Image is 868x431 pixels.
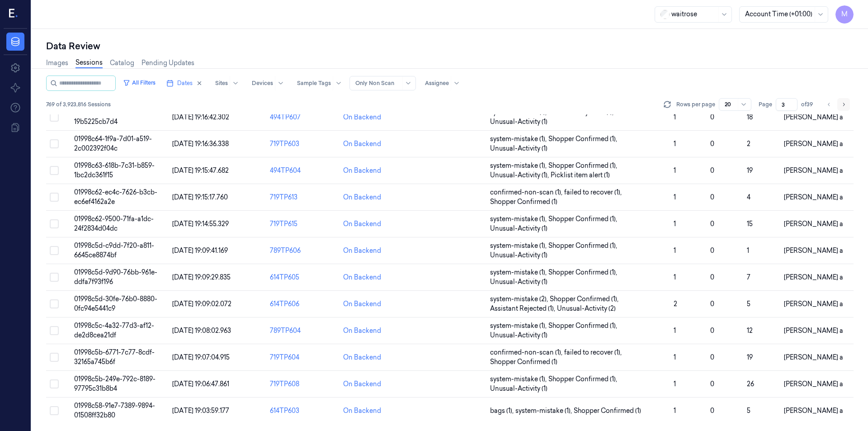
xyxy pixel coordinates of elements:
[172,220,229,228] span: [DATE] 19:14:55.329
[710,407,714,415] span: 0
[674,113,676,121] span: 1
[343,246,381,256] div: On Backend
[50,113,59,122] button: Select row
[515,406,574,416] span: system-mistake (1) ,
[177,79,193,87] span: Dates
[270,166,336,175] div: 494TP604
[172,246,228,255] span: [DATE] 19:09:41.169
[50,139,59,148] button: Select row
[490,197,557,207] span: Shopper Confirmed (1)
[784,220,843,228] span: [PERSON_NAME] a
[551,171,610,180] span: Picklist item alert (1)
[747,380,754,388] span: 26
[119,76,159,90] button: All Filters
[801,100,816,109] span: of 39
[747,246,749,255] span: 1
[343,353,381,362] div: On Backend
[172,273,231,281] span: [DATE] 19:09:29.835
[710,246,714,255] span: 0
[574,406,641,416] span: Shopper Confirmed (1)
[823,98,835,111] button: Go to previous page
[747,220,753,228] span: 15
[784,353,843,361] span: [PERSON_NAME] a
[784,113,843,121] span: [PERSON_NAME] a
[343,166,381,175] div: On Backend
[270,299,336,309] div: 614TP606
[172,380,229,388] span: [DATE] 19:06:47.861
[74,242,154,259] span: 01998c5d-c9dd-7f20-a811-6645ce8874bf
[270,219,336,229] div: 719TP615
[343,139,381,149] div: On Backend
[270,193,336,202] div: 719TP613
[674,193,676,201] span: 1
[75,58,103,68] a: Sessions
[46,58,68,68] a: Images
[747,193,750,201] span: 4
[674,273,676,281] span: 1
[74,295,157,313] span: 01998c5d-30fe-76b0-8880-0fc94e5441c9
[50,406,59,415] button: Select row
[172,407,229,415] span: [DATE] 19:03:59.177
[710,380,714,388] span: 0
[74,135,152,152] span: 01998c64-1f9a-7d01-a519-2c002392f04c
[710,300,714,308] span: 0
[747,327,753,335] span: 12
[674,300,677,308] span: 2
[548,241,619,251] span: Shopper Confirmed (1) ,
[548,161,619,171] span: Shopper Confirmed (1) ,
[50,273,59,282] button: Select row
[490,134,548,144] span: system-mistake (1) ,
[710,193,714,201] span: 0
[747,353,753,361] span: 19
[490,406,515,416] span: bags (1) ,
[343,326,381,336] div: On Backend
[548,374,619,384] span: Shopper Confirmed (1) ,
[674,327,676,335] span: 1
[759,100,772,109] span: Page
[564,348,623,357] span: failed to recover (1) ,
[710,140,714,148] span: 0
[74,322,154,339] span: 01998c5c-4a32-77d3-af12-de2d8cea21df
[490,321,548,331] span: system-mistake (1) ,
[74,375,156,393] span: 01998c5b-249e-792c-8189-97795c31b8b4
[50,219,59,228] button: Select row
[674,246,676,255] span: 1
[784,407,843,415] span: [PERSON_NAME] a
[172,140,229,148] span: [DATE] 19:16:36.338
[74,268,157,286] span: 01998c5d-9d90-76bb-961e-ddfa7f93f196
[50,166,59,175] button: Select row
[270,406,336,416] div: 614TP603
[837,98,850,111] button: Go to next page
[784,327,843,335] span: [PERSON_NAME] a
[784,140,843,148] span: [PERSON_NAME] a
[172,166,229,175] span: [DATE] 19:15:47.682
[343,273,381,282] div: On Backend
[490,348,564,357] span: confirmed-non-scan (1) ,
[490,251,547,260] span: Unusual-Activity (1)
[674,220,676,228] span: 1
[490,224,547,233] span: Unusual-Activity (1)
[50,326,59,335] button: Select row
[557,304,616,313] span: Unusual-Activity (2)
[784,273,843,281] span: [PERSON_NAME] a
[710,166,714,175] span: 0
[172,300,231,308] span: [DATE] 19:09:02.072
[747,140,750,148] span: 2
[835,5,854,24] button: M
[490,241,548,251] span: system-mistake (1) ,
[270,353,336,362] div: 719TP604
[270,246,336,256] div: 789TP606
[50,379,59,388] button: Select row
[172,353,230,361] span: [DATE] 19:07:04.915
[490,277,547,287] span: Unusual-Activity (1)
[343,299,381,309] div: On Backend
[172,327,231,335] span: [DATE] 19:08:02.963
[710,353,714,361] span: 0
[110,58,134,68] a: Catalog
[490,144,547,153] span: Unusual-Activity (1)
[343,379,381,389] div: On Backend
[784,300,843,308] span: [PERSON_NAME] a
[548,321,619,331] span: Shopper Confirmed (1) ,
[343,219,381,229] div: On Backend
